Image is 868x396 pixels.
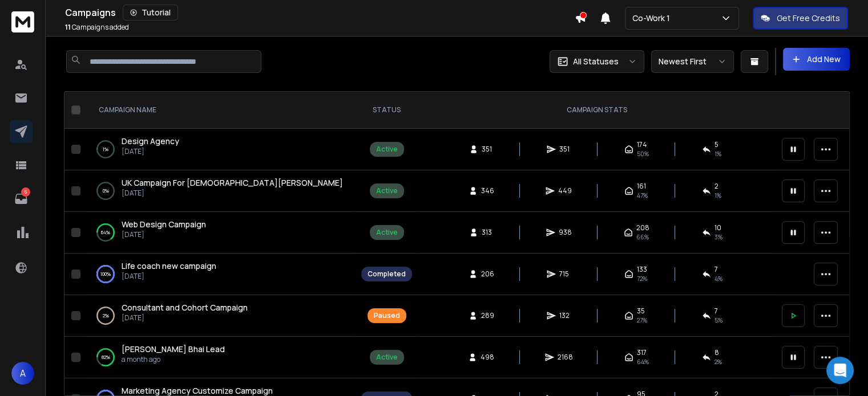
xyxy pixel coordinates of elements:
th: CAMPAIGN STATS [419,92,775,129]
span: UK Campaign For [DEMOGRAPHIC_DATA][PERSON_NAME] [122,177,343,188]
p: 2 % [103,310,109,321]
span: 346 [481,186,494,195]
span: 715 [559,270,571,279]
p: [DATE] [122,189,343,198]
a: Life coach new campaign [122,260,216,272]
p: Campaigns added [65,23,129,32]
button: Add New [783,48,850,71]
span: 208 [636,223,649,232]
div: Campaigns [65,5,575,21]
span: 10 [714,223,721,232]
a: UK Campaign For [DEMOGRAPHIC_DATA][PERSON_NAME] [122,177,343,189]
span: 64 % [637,357,649,366]
span: 2 % [714,357,722,366]
span: 132 [559,311,571,320]
span: 206 [481,270,494,279]
span: 50 % [637,149,649,158]
span: 7 [714,307,718,316]
span: 161 [637,182,646,191]
span: 8 [714,348,719,357]
span: 4 % [714,274,722,283]
span: 1 % [714,191,721,200]
div: Active [376,186,398,195]
a: Consultant and Cohort Campaign [122,302,248,313]
p: [DATE] [122,230,206,239]
button: Get Free Credits [753,7,848,30]
span: 5 [714,140,718,149]
span: 313 [482,228,493,237]
span: 2168 [558,353,573,362]
span: 449 [558,186,572,195]
span: Web Design Campaign [122,219,206,230]
td: 64%Web Design Campaign[DATE] [85,212,354,254]
p: [DATE] [122,272,216,281]
p: 1 % [103,144,108,155]
p: 64 % [101,227,110,238]
div: Open Intercom Messenger [826,357,854,384]
span: 11 [65,22,71,32]
span: Marketing Agency Customize Campaign [122,385,273,396]
a: Web Design Campaign [122,219,206,230]
span: 47 % [637,191,648,200]
td: 82%[PERSON_NAME] Bhai Leada month ago [85,337,354,378]
span: 174 [637,140,647,149]
span: 3 % [714,232,722,242]
div: Paused [374,311,400,320]
button: Tutorial [123,5,178,21]
p: Co-Work 1 [632,13,675,24]
a: Design Agency [122,136,179,147]
div: Active [376,228,398,237]
td: 100%Life coach new campaign[DATE] [85,254,354,295]
span: 27 % [637,316,647,325]
span: 351 [482,145,493,154]
th: CAMPAIGN NAME [85,92,354,129]
td: 1%Design Agency[DATE] [85,129,354,170]
span: 5 % [714,316,722,325]
button: A [11,362,34,385]
p: [DATE] [122,147,179,156]
p: 100 % [100,268,111,280]
span: 317 [637,348,647,357]
a: [PERSON_NAME] Bhai Lead [122,344,225,355]
a: 5 [10,187,33,210]
p: [DATE] [122,313,248,322]
p: 5 [21,187,30,197]
span: 35 [637,307,645,316]
span: 133 [637,265,647,274]
span: Life coach new campaign [122,260,216,271]
span: 72 % [637,274,647,283]
span: 1 % [714,149,721,158]
span: 7 [714,265,718,274]
td: 2%Consultant and Cohort Campaign[DATE] [85,295,354,337]
p: 0 % [103,185,109,197]
td: 0%UK Campaign For [DEMOGRAPHIC_DATA][PERSON_NAME][DATE] [85,170,354,212]
div: Active [376,353,398,362]
span: 2 [714,182,718,191]
button: Newest First [651,50,734,73]
div: Completed [368,270,406,279]
span: 351 [559,145,571,154]
p: All Statuses [573,56,619,67]
span: 938 [559,228,572,237]
div: Active [376,145,398,154]
span: 289 [481,311,494,320]
p: Get Free Credits [777,13,840,24]
th: STATUS [354,92,419,129]
p: a month ago [122,355,225,364]
p: 82 % [102,352,110,363]
span: 498 [481,353,494,362]
span: 66 % [636,232,649,242]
